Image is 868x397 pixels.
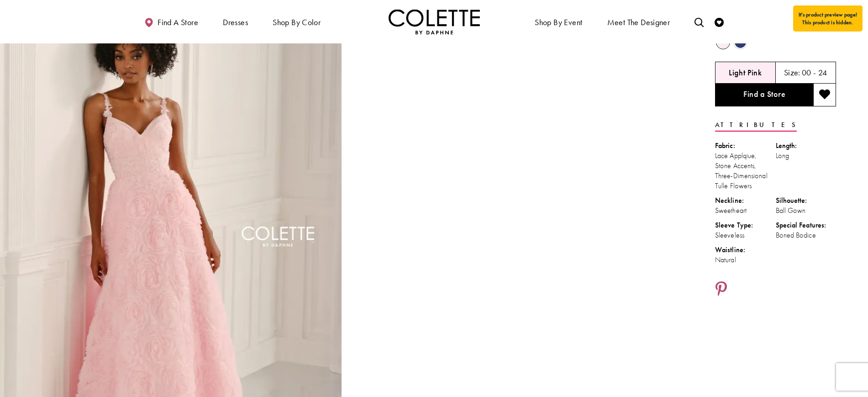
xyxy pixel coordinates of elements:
[535,18,582,27] span: Shop By Event
[712,9,726,34] a: Check Wishlist
[776,151,836,161] div: Long
[776,220,836,230] div: Special Features:
[729,68,762,77] h5: Chosen color
[715,220,776,230] div: Sleeve Type:
[389,9,480,34] img: Colette by Daphne
[715,151,776,191] div: Lace Applqiue, Stone Accents, Three-Dimensional Tulle Flowers
[158,18,198,27] span: Find a store
[715,255,776,265] div: Natural
[776,230,836,240] div: Boned Bodice
[715,196,776,206] div: Neckline:
[532,9,584,34] span: Shop By Event
[715,118,797,132] a: Attributes
[607,18,670,27] span: Meet the designer
[223,18,248,27] span: Dresses
[793,5,863,32] div: It's product preview page! This product is hidden.
[715,206,776,216] div: Sweetheart
[802,68,827,77] h5: 00 - 24
[715,230,776,240] div: Sleeveless
[605,9,673,34] a: Meet the designer
[715,141,776,151] div: Fabric:
[715,84,813,106] a: Find a Store
[221,9,250,34] span: Dresses
[692,9,706,34] a: Toggle search
[776,196,836,206] div: Silhouette:
[776,141,836,151] div: Length:
[784,67,800,78] span: Size:
[273,18,321,27] span: Shop by color
[389,9,480,34] a: Visit Home Page
[813,84,836,106] button: Add to wishlist
[715,281,727,298] a: Share using Pinterest - Opens in new tab
[776,206,836,216] div: Ball Gown
[142,9,200,34] a: Find a store
[270,9,323,34] span: Shop by color
[715,245,776,255] div: Waistline:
